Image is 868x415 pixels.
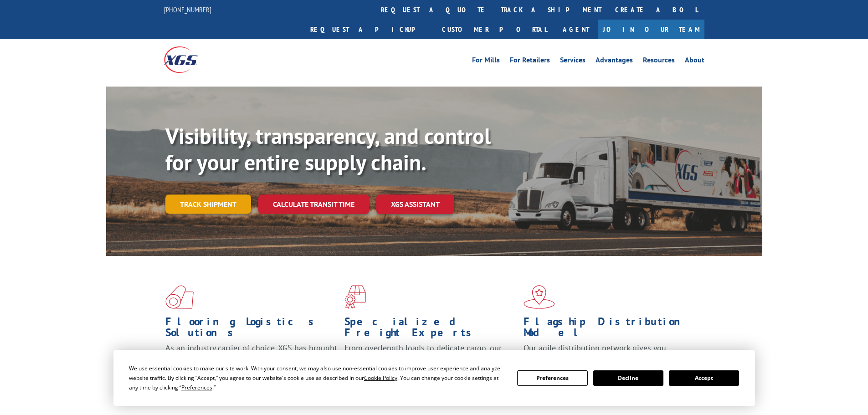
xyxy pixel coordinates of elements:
[554,20,598,39] a: Agent
[164,5,211,14] a: [PHONE_NUMBER]
[165,285,194,309] img: xgs-icon-total-supply-chain-intelligence-red
[165,316,338,343] h1: Flooring Logistics Solutions
[344,343,517,383] p: From overlength loads to delicate cargo, our experienced staff knows the best way to move your fr...
[344,285,366,309] img: xgs-icon-focused-on-flooring-red
[643,56,675,67] a: Resources
[258,195,369,214] a: Calculate transit time
[524,316,696,343] h1: Flagship Distribution Model
[593,370,663,386] button: Decline
[181,384,212,391] span: Preferences
[598,20,704,39] a: Join Our Team
[165,343,337,375] span: As an industry carrier of choice, XGS has brought innovation and dedication to flooring logistics...
[517,370,587,386] button: Preferences
[510,56,550,67] a: For Retailers
[344,316,517,343] h1: Specialized Freight Experts
[129,364,506,392] div: We use essential cookies to make our site work. With your consent, we may also use non-essential ...
[685,56,704,67] a: About
[472,56,500,67] a: For Mills
[596,56,633,67] a: Advantages
[669,370,739,386] button: Accept
[303,20,435,39] a: Request a pickup
[113,350,755,406] div: Cookie Consent Prompt
[560,56,586,67] a: Services
[524,285,555,309] img: xgs-icon-flagship-distribution-model-red
[524,343,691,364] span: Our agile distribution network gives you nationwide inventory management on demand.
[376,195,454,214] a: XGS ASSISTANT
[435,20,554,39] a: Customer Portal
[165,122,491,176] b: Visibility, transparency, and control for your entire supply chain.
[165,195,251,214] a: Track shipment
[364,374,397,382] span: Cookie Policy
